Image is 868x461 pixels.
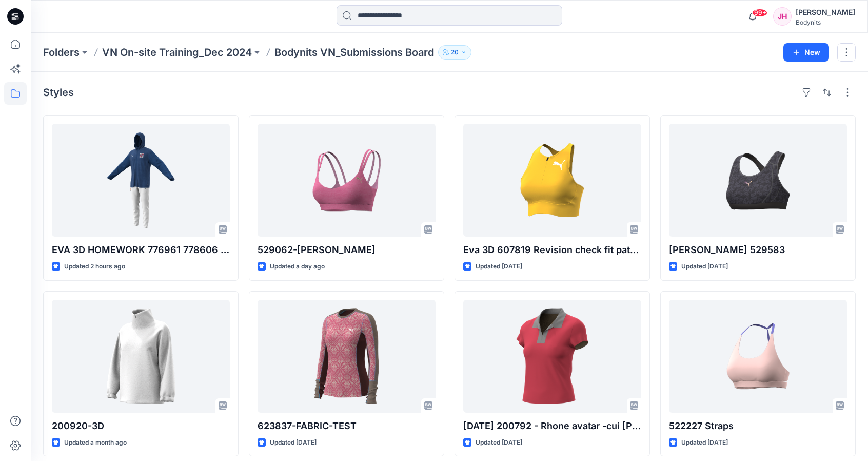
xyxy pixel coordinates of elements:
p: Eva 3D 607819 Revision check fit pattern [463,243,641,257]
div: Bodynits [796,18,855,26]
p: Updated [DATE] [681,437,728,448]
p: 522227 Straps [669,419,847,433]
p: Updated [DATE] [270,437,317,448]
button: New [783,43,829,62]
p: [PERSON_NAME] 529583 [669,243,847,257]
p: 200920-3D [52,419,230,433]
p: Updated [DATE] [476,261,522,272]
a: 522227 Straps [669,300,847,413]
a: 30 June 200792 - Rhone avatar -cui hong [463,300,641,413]
a: EVA 3D HOMEWORK 776961 778606 outfit [52,124,230,237]
button: 20 [438,45,471,60]
p: [DATE] 200792 - Rhone avatar -cui [PERSON_NAME] [463,419,641,433]
p: 529062-[PERSON_NAME] [258,243,436,257]
p: Bodynits VN_Submissions Board [274,45,434,60]
span: 99+ [752,9,767,17]
a: 623837-FABRIC-TEST [258,300,436,413]
p: Updated a day ago [270,261,325,272]
p: Updated a month ago [64,437,127,448]
a: 200920-3D [52,300,230,413]
p: Updated [DATE] [476,437,522,448]
a: Eunice 529583 [669,124,847,237]
h4: Styles [43,86,74,99]
p: 623837-FABRIC-TEST [258,419,436,433]
div: JH [773,7,792,26]
a: Folders [43,45,80,60]
a: Eva 3D 607819 Revision check fit pattern [463,124,641,237]
p: EVA 3D HOMEWORK 776961 778606 outfit [52,243,230,257]
a: 529062-Tracy [258,124,436,237]
p: Updated [DATE] [681,261,728,272]
div: [PERSON_NAME] [796,6,855,18]
a: VN On-site Training_Dec 2024 [102,45,252,60]
p: Updated 2 hours ago [64,261,125,272]
p: 20 [451,47,459,58]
